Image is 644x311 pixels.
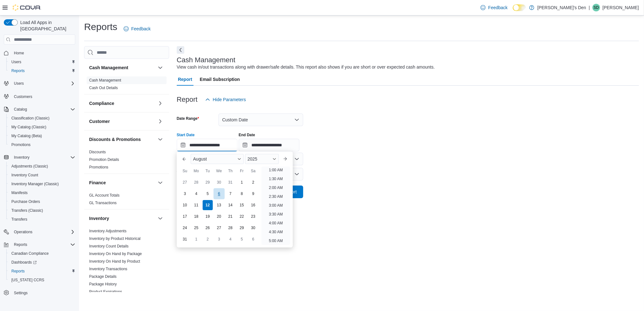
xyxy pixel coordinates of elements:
[266,175,285,183] li: 1:30 AM
[266,228,285,236] li: 4:30 AM
[89,201,117,205] a: GL Transactions
[193,156,207,162] span: August
[266,237,285,245] li: 5:00 AM
[1,92,78,101] button: Customers
[14,242,27,247] span: Reports
[280,154,290,164] button: Next month
[89,157,119,162] span: Promotion Details
[203,177,213,187] div: day-29
[11,199,40,204] span: Purchase Orders
[13,4,41,11] img: Cova
[9,114,52,122] a: Classification (Classic)
[9,267,27,275] a: Reports
[6,171,78,180] button: Inventory Count
[9,198,75,205] span: Purchase Orders
[177,139,237,151] input: Press the down key to enter a popover containing a calendar. Press the escape key to close the po...
[9,171,75,179] span: Inventory Count
[14,81,24,86] span: Users
[18,19,75,32] span: Load All Apps in [GEOGRAPHIC_DATA]
[178,73,192,86] span: Report
[89,193,120,198] span: GL Account Totals
[237,234,247,244] div: day-5
[294,156,299,162] button: Open list of options
[11,154,75,161] span: Inventory
[214,200,224,210] div: day-13
[191,234,201,244] div: day-1
[6,123,78,131] button: My Catalog (Classic)
[191,200,201,210] div: day-11
[488,4,507,11] span: Feedback
[266,193,285,200] li: 2:30 AM
[214,177,224,187] div: day-30
[237,223,247,233] div: day-29
[225,200,236,210] div: day-14
[89,136,155,143] button: Discounts & Promotions
[11,173,38,178] span: Inventory Count
[9,216,30,223] a: Transfers
[89,86,118,90] a: Cash Out Details
[248,211,258,222] div: day-23
[89,259,140,264] a: Inventory On Hand by Product
[11,289,30,297] a: Settings
[214,234,224,244] div: day-3
[89,64,128,71] h3: Cash Management
[237,189,247,199] div: day-8
[6,188,78,197] button: Manifests
[11,68,25,73] span: Reports
[225,177,236,187] div: day-31
[191,211,201,222] div: day-18
[14,51,24,56] span: Home
[89,100,155,107] button: Compliance
[89,150,106,154] a: Discounts
[191,189,201,199] div: day-4
[11,241,75,248] span: Reports
[225,189,236,199] div: day-7
[513,4,526,11] input: Dark Mode
[261,167,290,245] ul: Time
[11,80,75,87] span: Users
[11,289,75,297] span: Settings
[6,258,78,267] a: Dashboards
[213,188,224,199] div: day-6
[6,114,78,123] button: Classification (Classic)
[179,177,259,245] div: August, 2025
[294,172,299,177] button: Open list of options
[9,141,33,149] a: Promotions
[245,154,279,164] div: Button. Open the year selector. 2025 is currently selected.
[89,118,155,125] button: Customer
[14,107,27,112] span: Catalog
[11,49,75,57] span: Home
[6,276,78,284] button: [US_STATE] CCRS
[11,181,59,186] span: Inventory Manager (Classic)
[89,229,126,234] span: Inventory Adjustments
[11,116,50,121] span: Classification (Classic)
[89,215,155,222] button: Inventory
[11,241,30,248] button: Reports
[89,267,127,271] a: Inventory Transactions
[266,219,285,227] li: 4:00 AM
[177,96,198,103] h3: Report
[89,157,119,162] a: Promotion Details
[1,240,78,249] button: Reports
[6,180,78,188] button: Inventory Manager (Classic)
[248,177,258,187] div: day-2
[179,154,189,164] button: Previous Month
[203,200,213,210] div: day-12
[6,58,78,66] button: Users
[11,59,21,64] span: Users
[131,26,150,32] span: Feedback
[11,133,42,138] span: My Catalog (Beta)
[248,189,258,199] div: day-9
[225,223,236,233] div: day-28
[9,180,61,188] a: Inventory Manager (Classic)
[11,142,31,147] span: Promotions
[594,4,599,11] span: SD
[9,141,75,149] span: Promotions
[89,165,108,169] a: Promotions
[11,106,75,113] span: Catalog
[248,156,257,162] span: 2025
[180,200,190,210] div: day-10
[266,202,285,209] li: 3:00 AM
[14,229,33,235] span: Operations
